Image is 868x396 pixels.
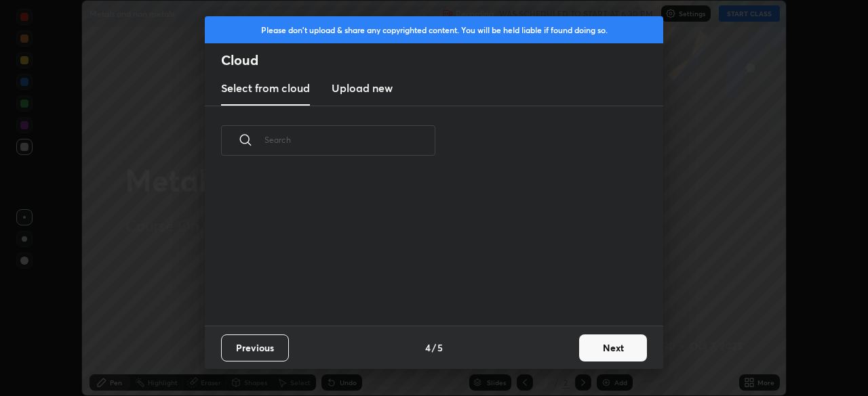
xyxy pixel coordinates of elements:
h4: 4 [425,340,431,355]
h3: Select from cloud [221,80,310,96]
h4: 5 [437,340,443,355]
button: Next [579,334,647,361]
h3: Upload new [332,80,393,96]
div: Please don't upload & share any copyrighted content. You will be held liable if found doing so. [205,16,663,43]
h4: / [432,340,436,355]
button: Previous [221,334,289,361]
h2: Cloud [221,51,663,69]
input: Search [264,111,435,169]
